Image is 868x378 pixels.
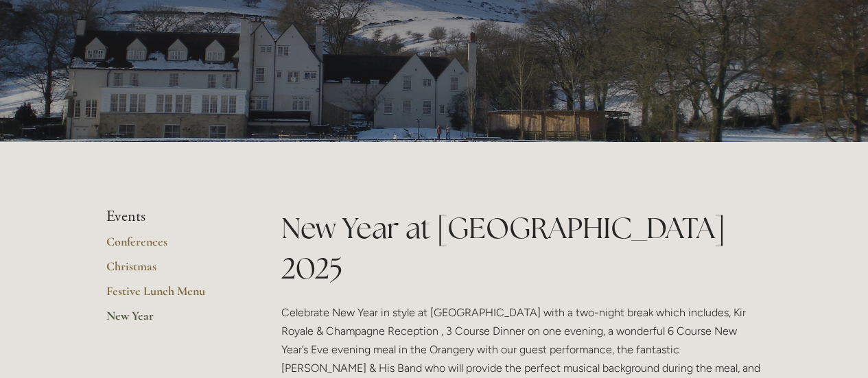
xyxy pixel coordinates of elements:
[106,234,237,259] a: Conferences
[281,208,762,289] h1: New Year at [GEOGRAPHIC_DATA] 2025
[106,283,237,308] a: Festive Lunch Menu
[106,308,237,333] a: New Year
[106,259,237,283] a: Christmas
[106,208,237,226] li: Events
